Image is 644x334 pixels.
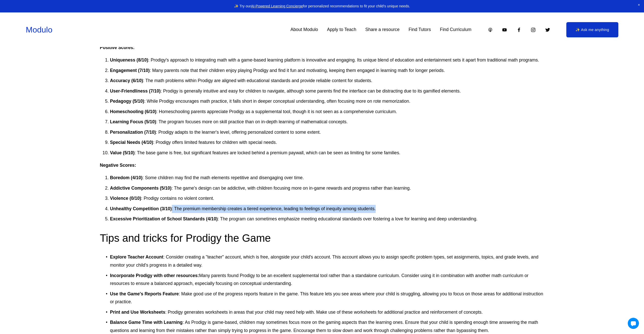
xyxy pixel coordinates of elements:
p: : Make good use of the progress reports feature in the game. This feature lets you see areas wher... [110,290,544,306]
strong: Use the Game's Reports Feature [110,291,179,296]
strong: Addictive Components (5/10) [110,186,171,191]
p: : Prodigy adapts to the learner's level, offering personalized content to some extent. [110,128,544,136]
p: : Prodigy's approach to integrating math with a game-based learning platform is innovative and en... [110,56,544,64]
strong: Homeschooling (6/10) [110,109,156,114]
strong: Value (5/10) [110,150,135,155]
strong: User-Friendliness (7/10) [110,88,160,94]
strong: Special Needs (4/10) [110,140,153,145]
a: Facebook [516,27,522,33]
p: Many parents found Prodigy to be an excellent supplemental tool rather than a standalone curricul... [110,272,544,288]
a: Find Curriculum [440,25,471,34]
a: Apply to Teach [327,25,356,34]
strong: Personalization (7/10) [110,130,156,135]
p: : Prodigy is generally intuitive and easy for children to navigate, although some parents find th... [110,87,544,95]
a: Twitter [545,27,550,33]
strong: Unhealthy Competition (3/10) [110,206,172,211]
strong: Learning Focus (5/10) [110,119,156,124]
a: ✨ Ask me anything [566,22,618,37]
strong: Positive Scores: [100,45,135,50]
a: Instagram [531,27,536,33]
p: : The math problems within Prodigy are aligned with educational standards and provide reliable co... [110,77,544,85]
a: YouTube [502,27,507,33]
strong: Excessive Prioritization of School Standards (4/10) [110,216,218,221]
a: About Modulo [290,25,318,34]
a: Modulo [26,25,52,34]
p: : The game's design can be addictive, with children focusing more on in-game rewards and progress... [110,184,544,192]
a: Apple Podcasts [488,27,493,33]
a: Find Tutors [408,25,431,34]
strong: Boredom (4/10) [110,175,142,180]
strong: Violence (0/10) [110,196,141,201]
a: Share a resource [365,25,400,34]
strong: Balance Game Time with Learning [110,320,183,325]
p: : The premium membership creates a tiered experience, leading to feelings of inequity among stude... [110,205,544,213]
strong: Pedagogy (5/10) [110,99,144,104]
h2: Tips and tricks for Prodigy the Game [100,231,544,245]
strong: Engagement (7/10) [110,68,150,73]
p: : Some children may find the math elements repetitive and disengaging over time. [110,174,544,182]
strong: Explore Teacher Account [110,254,163,260]
p: : While Prodigy encourages math practice, it falls short in deeper conceptual understanding, ofte... [110,97,544,105]
strong: Negative Scores: [100,163,136,168]
p: : Homeschooling parents appreciate Prodigy as a supplemental tool, though it is not seen as a com... [110,108,544,116]
strong: Incorporate Prodigy with other resources: [110,273,199,278]
p: : Prodigy offers limited features for children with special needs. [110,139,544,147]
p: : Prodigy contains no violent content. [110,194,544,203]
p: : Consider creating a "teacher" account, which is free, alongside your child's account. This acco... [110,253,544,269]
p: : Prodigy generates worksheets in areas that your child may need help with. Make use of these wor... [110,308,544,316]
strong: Uniqueness (8/10) [110,57,148,63]
p: : The base game is free, but significant features are locked behind a premium paywall, which can ... [110,149,544,157]
p: : The program can sometimes emphasize meeting educational standards over fostering a love for lea... [110,215,544,223]
a: AI-Powered Learning Concierge [251,4,303,8]
p: : The program focuses more on skill practice than on in-depth learning of mathematical concepts. [110,118,544,126]
strong: Print and Use Worksheets [110,310,165,315]
p: : Many parents note that their children enjoy playing Prodigy and find it fun and motivating, kee... [110,67,544,75]
strong: Accuracy (6/10) [110,78,143,83]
